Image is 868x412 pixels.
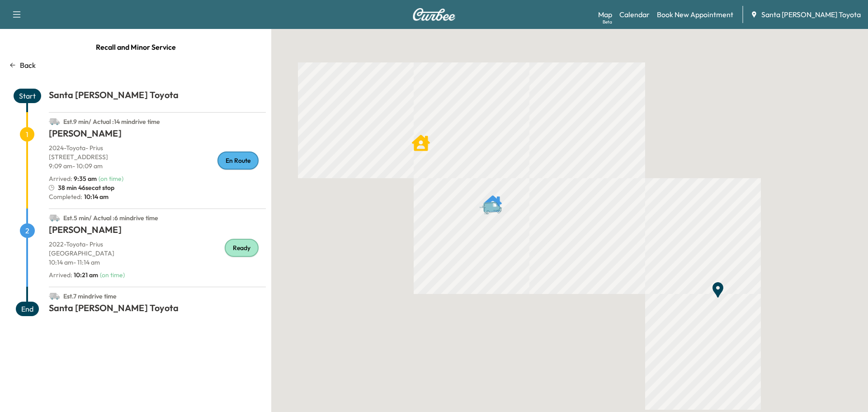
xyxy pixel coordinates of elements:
[20,60,36,71] p: Back
[74,271,98,279] span: 10:21 am
[82,192,108,201] span: 10:14 am
[479,192,510,208] gmp-advanced-marker: Van
[49,192,266,201] p: Completed:
[49,249,266,258] p: [GEOGRAPHIC_DATA]
[96,38,176,56] span: Recall and Minor Service
[49,152,266,161] p: [STREET_ADDRESS]
[49,127,266,143] h1: [PERSON_NAME]
[20,223,35,238] span: 2
[49,302,266,318] h1: Santa [PERSON_NAME] Toyota
[49,174,97,183] p: Arrived :
[603,19,612,25] div: Beta
[598,9,612,20] a: MapBeta
[74,175,97,183] span: 9:35 am
[58,183,114,192] span: 38 min 46sec at stop
[63,118,160,126] span: Est. 9 min / Actual : 14 min drive time
[484,190,502,208] gmp-advanced-marker: Ann Burns
[49,240,266,249] p: 2022 - Toyota - Prius
[412,129,430,147] gmp-advanced-marker: Tracy Nguyen
[49,258,266,267] p: 10:14 am - 11:14 am
[20,127,34,142] span: 1
[412,8,456,21] img: Curbee Logo
[49,223,266,240] h1: [PERSON_NAME]
[63,214,158,222] span: Est. 5 min / Actual : 6 min drive time
[49,270,98,279] p: Arrived :
[63,292,117,300] span: Est. 7 min drive time
[16,302,39,316] span: End
[761,9,861,20] span: Santa [PERSON_NAME] Toyota
[49,89,266,105] h1: Santa [PERSON_NAME] Toyota
[217,152,259,170] div: En Route
[14,89,41,103] span: Start
[100,271,125,279] span: ( on time )
[49,143,266,152] p: 2024 - Toyota - Prius
[709,276,727,294] gmp-advanced-marker: End Point
[49,161,266,170] p: 9:09 am - 10:09 am
[619,9,650,20] a: Calendar
[99,175,123,183] span: ( on time )
[657,9,733,20] a: Book New Appointment
[225,239,259,257] div: Ready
